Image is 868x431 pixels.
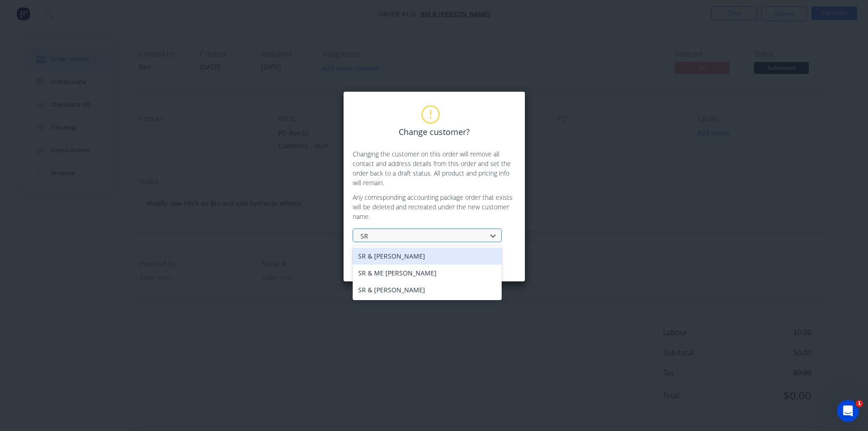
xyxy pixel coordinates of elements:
p: Any corresponding accounting package order that exists will be deleted and recreated under the ne... [353,192,516,221]
span: Change customer? [399,126,470,138]
div: SR & [PERSON_NAME] [353,281,502,298]
iframe: Intercom live chat [837,400,859,422]
div: SR & ME [PERSON_NAME] [353,265,502,281]
div: SR & [PERSON_NAME] [353,248,502,265]
span: 1 [856,400,863,407]
p: Changing the customer on this order will remove all contact and address details from this order a... [353,149,516,187]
